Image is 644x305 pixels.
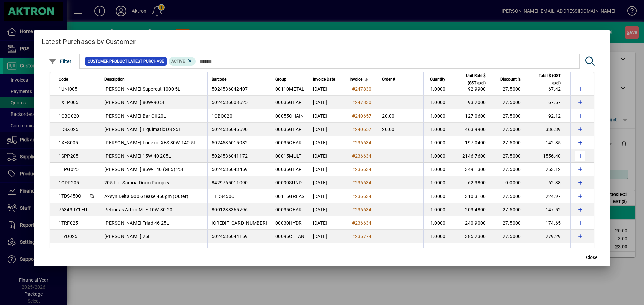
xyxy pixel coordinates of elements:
td: 27.5000 [495,230,530,243]
span: Description [104,76,125,83]
td: 224.97 [530,189,570,203]
span: 00095CLEAN [275,234,305,239]
span: # [352,180,355,185]
span: # [352,234,355,239]
span: 236634 [355,167,372,172]
span: 00035GEAR [275,207,302,212]
span: Axsyn Delta 600 Grease 450gm (Outer) [104,194,189,199]
div: Total $ (GST excl) [534,72,567,87]
span: 00115GREAS [275,194,305,199]
a: #236634 [350,219,374,227]
span: 1XFS005 [59,140,78,145]
td: 253.12 [530,163,570,176]
td: 27.5000 [495,163,530,176]
td: 27.5000 [495,136,530,149]
td: [DATE] [309,189,345,203]
span: 236634 [355,140,372,145]
span: 00035GEAR [275,167,302,172]
span: 1EPG025 [59,167,79,172]
td: 27.5000 [495,123,530,136]
span: 00055CHAIN [275,113,304,119]
span: [PERSON_NAME] Bar Oil 20L [104,113,166,119]
a: #236634 [350,206,374,213]
span: 235641 [355,247,372,252]
td: 1.0000 [423,82,455,96]
span: 5024536041172 [212,153,248,159]
span: 1TRF025 [59,220,78,226]
span: 247830 [355,100,372,105]
div: Discount % [499,76,527,83]
span: Invoice Date [313,76,335,83]
td: 463.9900 [455,123,495,136]
td: 1.0000 [423,189,455,203]
td: [DATE] [309,96,345,109]
span: 240657 [355,127,372,132]
td: [DATE] [309,243,345,256]
td: 27.5000 [495,149,530,163]
span: 240657 [355,113,372,119]
td: 20.00 [378,123,423,136]
td: 1.0000 [423,243,455,256]
span: 236634 [355,153,372,159]
td: 1.0000 [423,96,455,109]
td: 1556.40 [530,149,570,163]
span: [PERSON_NAME] 85W-140 (GL5) 25L [104,167,185,172]
a: #236634 [350,193,374,200]
span: # [352,153,355,159]
span: 205 Ltr -Samoa Drum Pump ea [104,180,171,185]
span: 235774 [355,234,372,239]
span: [PERSON_NAME] Lodexol XFS 80W-140 5L [104,140,196,145]
span: 1LYD025 [59,234,78,239]
td: [DATE] [309,216,345,230]
span: 00030HYDR [275,220,302,226]
td: 1.0000 [423,163,455,176]
td: 67.42 [530,82,570,96]
a: #247830 [350,85,374,93]
span: Discount % [500,76,521,83]
mat-chip: Product Activation Status: Active [169,57,196,66]
span: 5024536045590 [212,127,248,132]
td: 1.0000 [423,149,455,163]
td: 1.0000 [423,136,455,149]
a: #247830 [350,99,374,106]
div: Order # [382,76,419,83]
span: 5024536042407 [212,86,248,92]
td: 127.0600 [455,109,495,123]
span: 76343RY1EU [59,207,87,212]
span: 00110METAL [275,86,305,92]
span: Customer Product Latest Purchase [88,58,164,65]
div: Quantity [428,76,452,83]
td: 27.5000 [495,96,530,109]
span: 236634 [355,180,372,185]
span: 1XEP005 [59,100,79,105]
td: [DATE] [309,136,345,149]
span: # [352,86,355,92]
td: 1.0000 [423,123,455,136]
td: 92.12 [530,109,570,123]
span: [CREDIT_CARD_NUMBER] [212,220,267,226]
span: 00035GEAR [275,100,302,105]
span: 00015MULTI [275,247,303,252]
td: 1.0000 [423,230,455,243]
span: 00015MULTI [275,153,303,159]
span: Order # [382,76,395,83]
span: 1SPP025 [59,247,79,252]
span: 8001238365796 [212,207,248,212]
td: P00087 [378,243,423,256]
span: 1DSX025 [59,127,79,132]
span: 00035GEAR [275,127,302,132]
td: 197.0400 [455,136,495,149]
span: 5024536015982 [212,140,248,145]
span: 1SPP205 [59,153,79,159]
a: #236634 [350,179,374,186]
span: 236634 [355,194,372,199]
span: Quantity [430,76,445,83]
span: Active [171,59,185,64]
td: 310.3100 [455,189,495,203]
span: 5024536008625 [212,100,248,105]
span: Invoice [350,76,362,83]
span: # [352,127,355,132]
a: #235774 [350,233,374,240]
span: # [352,167,355,172]
span: # [352,194,355,199]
